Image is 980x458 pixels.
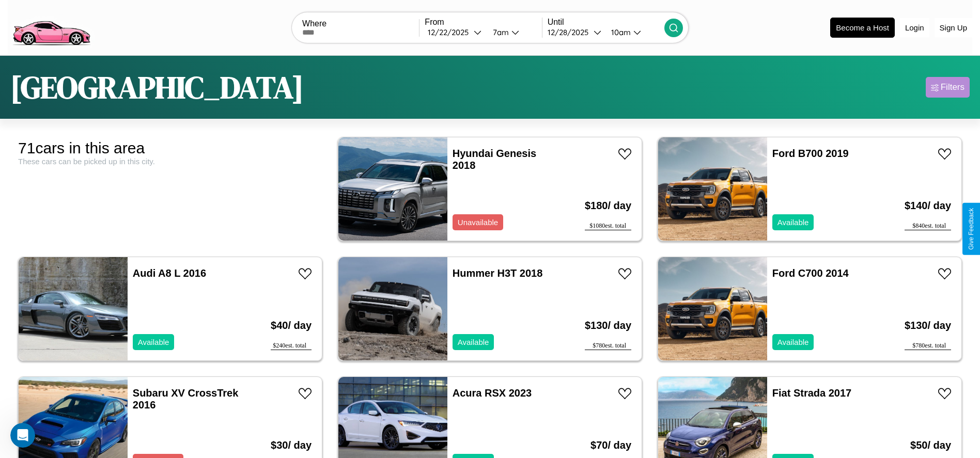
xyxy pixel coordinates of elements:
a: Ford C700 2014 [772,267,849,279]
p: Available [458,335,489,349]
div: $ 840 est. total [905,222,951,230]
h3: $ 130 / day [585,309,631,342]
button: Sign Up [935,18,972,37]
iframe: Intercom live chat [10,423,35,448]
button: 10am [603,27,664,38]
div: $ 240 est. total [271,342,312,350]
button: Login [900,18,929,37]
a: Fiat Strada 2017 [772,387,851,399]
p: Available [138,335,169,349]
a: Hummer H3T 2018 [453,267,543,279]
a: Hyundai Genesis 2018 [453,148,536,171]
a: Audi A8 L 2016 [133,267,206,279]
h3: $ 130 / day [905,309,951,342]
button: 7am [485,27,541,38]
div: These cars can be picked up in this city. [18,157,322,166]
a: Subaru XV CrossTrek 2016 [133,387,239,410]
div: 12 / 22 / 2025 [428,27,474,37]
div: Give Feedback [968,208,975,250]
p: Available [777,215,809,229]
img: logo [8,5,95,48]
div: 10am [606,27,633,37]
a: Ford B700 2019 [772,148,849,159]
h3: $ 40 / day [271,309,312,342]
button: Become a Host [830,18,895,38]
div: 7am [488,27,511,37]
a: Acura RSX 2023 [453,387,532,399]
div: Filters [941,82,965,92]
h1: [GEOGRAPHIC_DATA] [10,66,304,108]
div: $ 1080 est. total [585,222,631,230]
label: Where [302,19,419,28]
button: 12/22/2025 [425,27,485,38]
div: $ 780 est. total [905,342,951,350]
div: 71 cars in this area [18,139,322,157]
div: 12 / 28 / 2025 [548,27,594,37]
label: Until [548,18,664,27]
p: Unavailable [458,215,498,229]
label: From [425,18,541,27]
div: $ 780 est. total [585,342,631,350]
button: Filters [926,77,970,98]
h3: $ 140 / day [905,189,951,222]
p: Available [777,335,809,349]
h3: $ 180 / day [585,189,631,222]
